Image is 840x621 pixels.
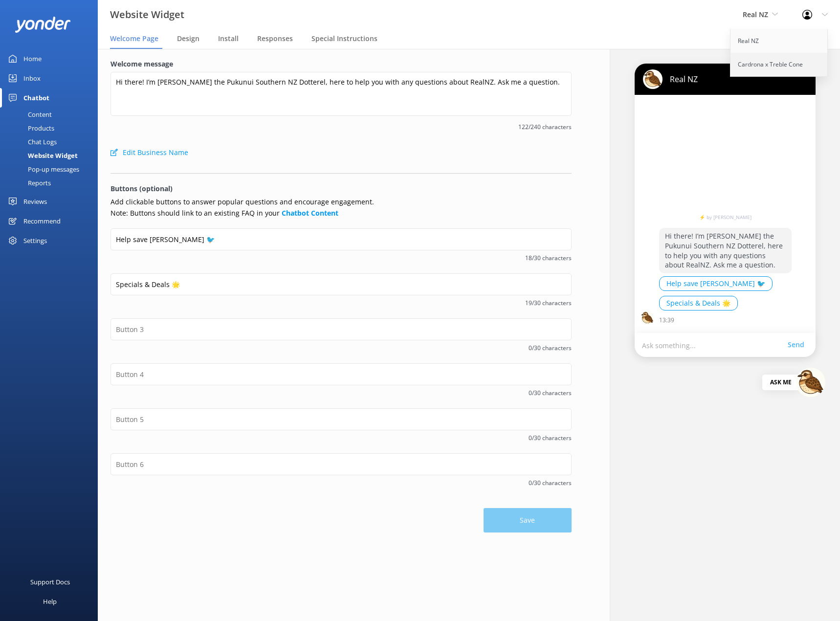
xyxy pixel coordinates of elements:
[6,176,51,190] div: Reports
[30,572,70,592] div: Support Docs
[6,149,98,162] a: Website Widget
[111,253,572,263] span: 18/30 characters
[6,162,98,176] a: Pop-up messages
[111,228,572,250] input: Button 1
[23,68,41,88] div: Inbox
[111,408,572,430] input: Button 5
[730,29,828,53] a: Real NZ
[111,478,572,488] span: 0/30 characters
[642,340,788,350] p: Ask something...
[743,10,768,19] span: Real NZ
[663,74,698,85] p: Real NZ
[641,311,654,325] img: chatbot-avatar
[177,34,199,44] span: Design
[23,88,49,108] div: Chatbot
[23,231,47,250] div: Settings
[6,121,54,135] div: Products
[311,34,377,44] span: Special Instructions
[6,176,98,190] a: Reports
[6,108,52,121] div: Content
[110,34,158,44] span: Welcome Page
[6,149,78,162] div: Website Widget
[6,135,57,149] div: Chat Logs
[111,343,572,353] span: 0/30 characters
[111,433,572,443] span: 0/30 characters
[659,276,773,291] button: Help save [PERSON_NAME] 🐦
[257,34,293,44] span: Responses
[15,17,71,33] img: yonder-white-logo.png
[111,273,572,295] input: Button 2
[730,53,828,76] a: Cardrona x Treble Cone
[788,339,808,350] a: Send
[659,315,674,325] p: 13:39
[762,375,799,390] div: Ask me
[111,59,572,69] label: Welcome message
[23,192,47,211] div: Reviews
[23,49,42,68] div: Home
[111,363,572,385] input: Button 4
[111,388,572,398] span: 0/30 characters
[43,592,57,611] div: Help
[111,318,572,340] input: Button 3
[6,121,98,135] a: Products
[282,208,338,218] a: Chatbot Content
[643,69,663,89] img: chatbot-avatar
[111,143,188,162] button: Edit Business Name
[111,183,572,194] p: Buttons (optional)
[659,296,738,310] button: Specials & Deals 🌟
[218,34,239,44] span: Install
[111,453,572,475] input: Button 6
[659,228,792,273] p: Hi there! I’m [PERSON_NAME] the Pukunui Southern NZ Dotterel, here to help you with any questions...
[6,135,98,149] a: Chat Logs
[111,122,572,132] span: 122/240 characters
[796,368,825,397] img: 274-1752445127.jpg
[110,7,184,22] h3: Website Widget
[111,197,572,219] p: Add clickable buttons to answer popular questions and encourage engagement. Note: Buttons should ...
[111,72,572,116] textarea: Hi there! I’m [PERSON_NAME] the Pukunui Southern NZ Dotterel, here to help you with any questions...
[6,108,98,121] a: Content
[659,215,792,220] a: ⚡ by [PERSON_NAME]
[6,162,79,176] div: Pop-up messages
[111,298,572,308] span: 19/30 characters
[23,211,61,231] div: Recommend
